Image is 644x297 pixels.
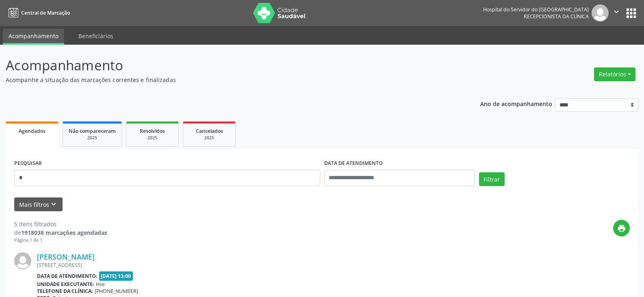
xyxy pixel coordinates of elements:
div: 5 itens filtrados [14,220,107,228]
p: Acompanhamento [6,55,449,76]
div: 2025 [132,135,173,141]
i:  [612,7,621,16]
span: Recepcionista da clínica [524,13,589,20]
button: apps [624,6,638,20]
span: [PHONE_NUMBER] [95,288,138,295]
span: Agendados [19,128,46,134]
p: Acompanhe a situação das marcações correntes e finalizadas [6,76,449,84]
a: Beneficiários [73,29,119,43]
span: Central de Marcação [21,9,70,16]
span: Não compareceram [69,128,116,134]
span: Hse [96,281,105,288]
a: Central de Marcação [6,6,70,20]
button: print [613,220,630,236]
div: [STREET_ADDRESS] [37,262,508,269]
span: [DATE] 13:00 [99,271,133,281]
button: Relatórios [594,67,635,81]
i: print [617,224,626,233]
div: de [14,228,107,237]
p: Ano de acompanhamento [480,98,552,108]
div: 2025 [189,135,230,141]
button: Filtrar [479,172,505,186]
div: Página 1 de 1 [14,237,107,244]
div: Hospital do Servidor do [GEOGRAPHIC_DATA] [483,6,589,13]
a: Acompanhamento [3,29,64,45]
b: Data de atendimento: [37,273,98,280]
label: PESQUISAR [14,157,42,170]
img: img [14,252,31,269]
button:  [609,4,624,22]
i: keyboard_arrow_down [49,200,58,209]
a: [PERSON_NAME] [37,252,95,261]
b: Unidade executante: [37,281,94,288]
button: Mais filtroskeyboard_arrow_down [14,197,63,212]
div: 2025 [69,135,116,141]
b: Telefone da clínica: [37,288,93,295]
span: Cancelados [196,128,223,134]
strong: 1918038 marcações agendadas [21,229,107,236]
span: Resolvidos [140,128,165,134]
img: img [592,4,609,22]
label: DATA DE ATENDIMENTO [324,157,383,170]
